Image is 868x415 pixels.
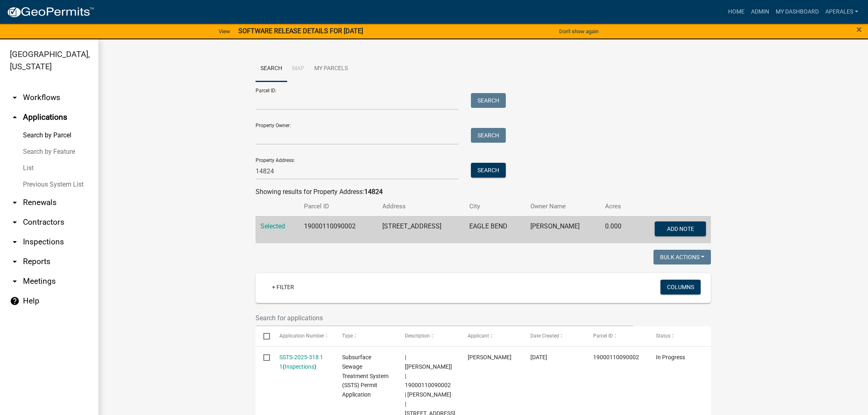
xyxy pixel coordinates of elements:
[405,333,430,339] span: Description
[471,163,506,178] button: Search
[748,4,772,20] a: Admin
[285,363,314,370] a: Inspections
[10,257,20,267] i: arrow_drop_down
[530,354,547,360] span: 08/08/2025
[667,225,694,232] span: Add Note
[525,197,600,216] th: Owner Name
[299,216,377,243] td: 19000110090002
[468,354,512,360] span: Scott M Ellingson
[525,216,600,243] td: [PERSON_NAME]
[279,353,327,372] div: ( )
[460,326,523,346] datatable-header-cell: Applicant
[648,326,711,346] datatable-header-cell: Status
[822,4,861,20] a: aperales
[655,221,706,236] button: Add Note
[238,27,363,35] strong: SOFTWARE RELEASE DETAILS FOR [DATE]
[377,197,465,216] th: Address
[309,56,353,82] a: My Parcels
[342,333,353,339] span: Type
[653,250,711,265] button: Bulk Actions
[585,326,648,346] datatable-header-cell: Parcel ID
[556,25,602,38] button: Don't show again
[660,280,701,294] button: Columns
[260,222,285,230] a: Selected
[530,333,559,339] span: Date Created
[857,25,862,34] button: Close
[725,4,748,20] a: Home
[279,354,323,370] a: SSTS-2025-318 1 1
[523,326,585,346] datatable-header-cell: Date Created
[464,216,525,243] td: EAGLE BEND
[857,24,862,35] span: ×
[468,333,489,339] span: Applicant
[600,197,633,216] th: Acres
[471,128,506,143] button: Search
[10,112,20,122] i: arrow_drop_up
[256,187,711,197] div: Showing results for Property Address:
[377,216,465,243] td: [STREET_ADDRESS]
[471,93,506,108] button: Search
[364,188,383,196] strong: 14824
[271,326,334,346] datatable-header-cell: Application Number
[10,93,20,103] i: arrow_drop_down
[256,326,271,346] datatable-header-cell: Select
[593,354,639,360] span: 19000110090002
[10,296,20,306] i: help
[256,310,633,326] input: Search for applications
[10,198,20,207] i: arrow_drop_down
[656,354,685,360] span: In Progress
[342,354,388,398] span: Subsurface Sewage Treatment System (SSTS) Permit Application
[397,326,460,346] datatable-header-cell: Description
[772,4,822,20] a: My Dashboard
[600,216,633,243] td: 0.000
[215,25,233,38] a: View
[256,56,287,82] a: Search
[10,217,20,227] i: arrow_drop_down
[334,326,397,346] datatable-header-cell: Type
[299,197,377,216] th: Parcel ID
[464,197,525,216] th: City
[279,333,324,339] span: Application Number
[593,333,613,339] span: Parcel ID
[10,276,20,286] i: arrow_drop_down
[656,333,670,339] span: Status
[265,280,301,294] a: + Filter
[10,237,20,247] i: arrow_drop_down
